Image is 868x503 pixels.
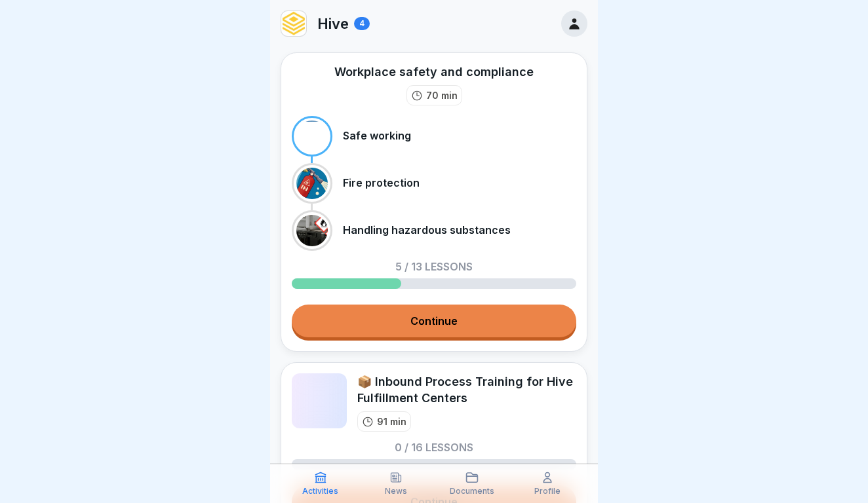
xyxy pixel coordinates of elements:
p: Safe working [343,130,411,142]
div: 4 [354,17,370,30]
a: Continue [292,305,576,337]
p: 5 / 13 lessons [395,261,473,272]
div: Workplace safety and compliance [334,64,534,80]
img: lqzj4kuucpkhnephc2ru2o4z.png [281,11,306,36]
p: Activities [302,487,338,496]
div: 📦 Inbound Process Training for Hive Fulfillment Centers [357,373,576,406]
p: Handling hazardous substances [343,224,511,236]
p: Fire protection [343,177,420,189]
p: News [385,487,407,496]
p: 91 min [377,415,406,428]
p: Documents [450,487,494,496]
p: Profile [534,487,561,496]
p: 0 / 16 lessons [395,442,473,453]
p: Hive [317,15,349,32]
p: 70 min [426,88,458,102]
